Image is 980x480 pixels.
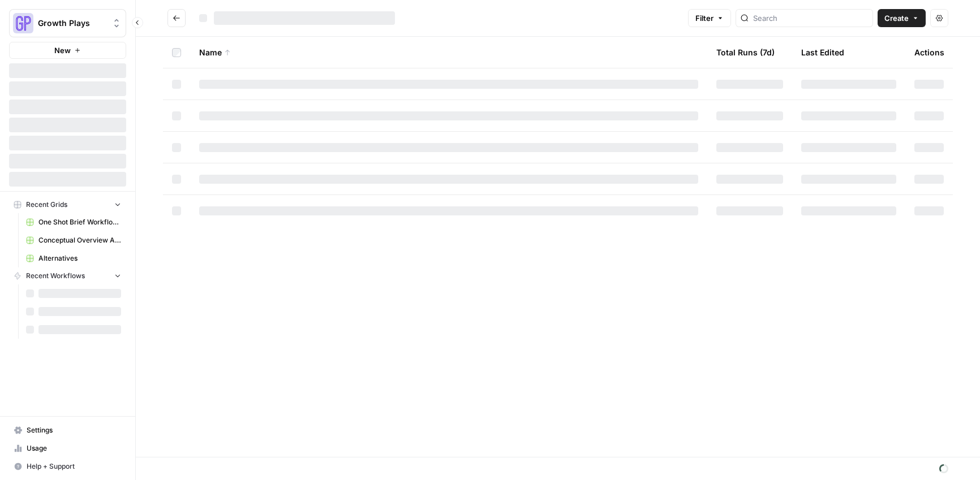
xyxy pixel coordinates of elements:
button: Workspace: Growth Plays [9,9,126,37]
img: Growth Plays Logo [13,13,33,33]
div: Actions [914,37,944,68]
input: Search [753,12,868,24]
button: New [9,42,126,59]
span: Settings [27,425,121,435]
a: One Shot Brief Workflow Grid [21,213,126,231]
span: Filter [695,12,713,24]
a: Conceptual Overview Article Grid [21,231,126,249]
span: Usage [27,443,121,453]
span: One Shot Brief Workflow Grid [38,217,121,227]
div: Last Edited [801,37,844,68]
div: Total Runs (7d) [716,37,775,68]
span: Recent Grids [26,200,67,210]
button: Recent Workflows [9,267,126,284]
span: Alternatives [38,253,121,263]
button: Go back [167,9,186,27]
button: Create [878,9,926,27]
a: Settings [9,421,126,439]
button: Recent Grids [9,196,126,213]
a: Alternatives [21,249,126,267]
button: Help + Support [9,457,126,475]
span: Conceptual Overview Article Grid [38,235,121,245]
span: Help + Support [27,461,121,472]
span: Growth Plays [38,18,106,29]
span: New [54,45,71,56]
div: Name [199,37,698,68]
button: Filter [688,9,731,27]
a: Usage [9,439,126,457]
span: Recent Workflows [26,271,85,281]
span: Create [884,12,909,24]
